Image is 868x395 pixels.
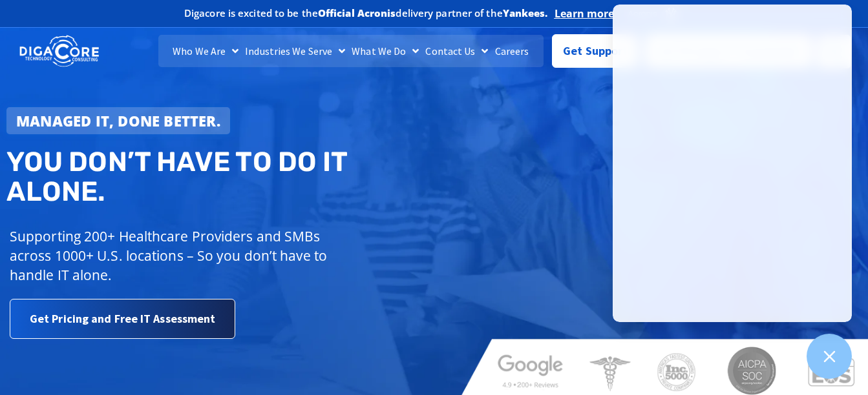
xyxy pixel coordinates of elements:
img: DigaCore Technology Consulting [19,34,99,68]
a: What We Do [348,35,422,67]
h2: You don’t have to do IT alone. [6,147,443,207]
a: Get Pricing and Free IT Assessment [10,299,235,339]
a: Contact Us [422,35,491,67]
a: Managed IT, done better. [6,107,230,134]
span: Get Pricing and Free IT Assessment [30,306,215,332]
nav: Menu [158,35,544,67]
b: Official Acronis [318,6,396,19]
a: Careers [492,35,533,67]
b: Yankees. [503,6,548,19]
span: Get Support [563,38,628,64]
h2: Digacore is excited to be the delivery partner of the [184,8,548,18]
iframe: Chatgenie Messenger [613,5,852,322]
a: Who We Are [169,35,242,67]
a: Learn more [555,7,615,20]
a: Get Support [552,34,638,68]
strong: Managed IT, done better. [16,111,220,130]
p: Supporting 200+ Healthcare Providers and SMBs across 1000+ U.S. locations – So you don’t have to ... [10,227,365,285]
a: Industries We Serve [242,35,348,67]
